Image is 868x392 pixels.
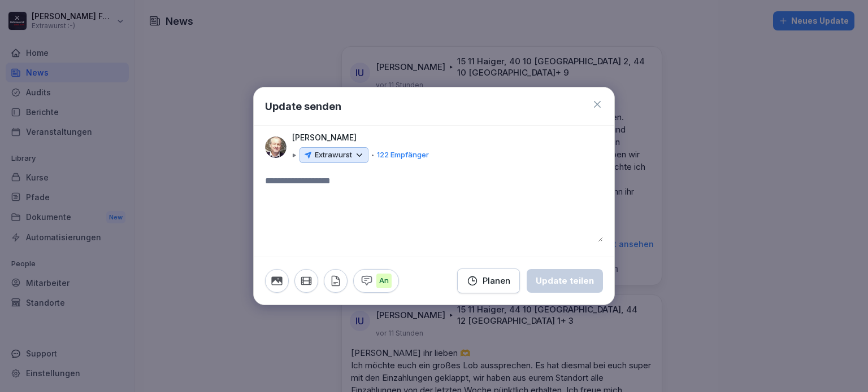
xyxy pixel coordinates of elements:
[377,149,429,161] p: 122 Empfänger
[265,99,341,114] h1: Update senden
[315,149,352,161] p: Extrawurst
[376,274,392,288] p: An
[353,269,399,293] button: An
[536,275,594,287] div: Update teilen
[292,131,357,144] p: [PERSON_NAME]
[527,269,603,293] button: Update teilen
[265,136,287,158] img: f4fyfhbhdu0xtcfs970xijct.png
[457,268,520,293] button: Planen
[467,275,510,287] div: Planen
